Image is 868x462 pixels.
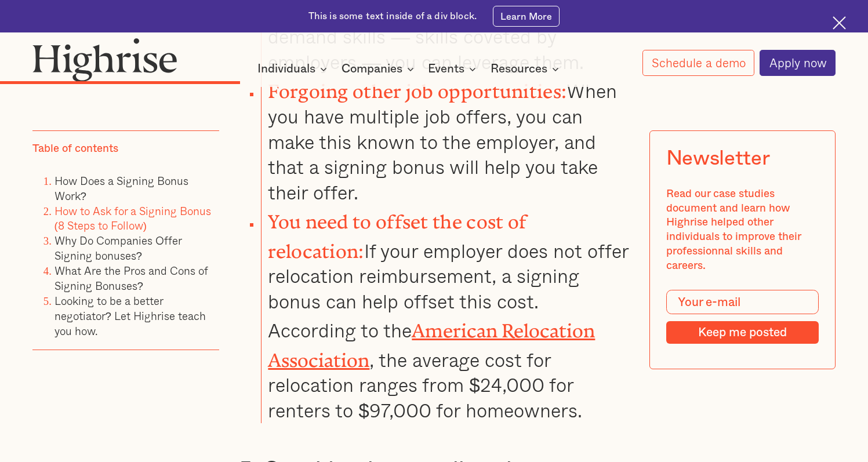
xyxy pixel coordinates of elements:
[55,262,208,294] a: What Are the Pros and Cons of Signing Bonuses?
[268,320,595,362] a: American Relocation Association
[308,10,477,23] div: This is some text inside of a div block.
[32,141,118,156] div: Table of contents
[428,62,480,76] div: Events
[760,50,835,77] a: Apply now
[55,232,181,264] a: Why Do Companies Offer Signing bonuses?
[257,62,331,76] div: Individuals
[493,6,560,27] a: Learn More
[491,62,547,76] div: Resources
[491,62,562,76] div: Resources
[428,62,464,76] div: Events
[342,62,417,76] div: Companies
[261,205,629,423] li: If your employer does not offer relocation reimbursement, a signing bonus can help offset this co...
[55,292,206,339] a: Looking to be a better negotiator? Let Highrise teach you how.
[55,202,211,234] a: How to Ask for a Signing Bonus (8 Steps to Follow)
[666,290,818,344] form: Modal Form
[833,16,846,30] img: Cross icon
[666,147,769,171] div: Newsletter
[268,211,526,253] strong: You need to offset the cost of relocation:
[666,321,818,344] input: Keep me posted
[642,50,754,76] a: Schedule a demo
[666,187,818,273] div: Read our case studies document and learn how Highrise helped other individuals to improve their p...
[261,74,629,205] li: When you have multiple job offers, you can make this known to the employer, and that a signing bo...
[55,172,188,204] a: How Does a Signing Bonus Work?
[666,290,818,314] input: Your e-mail
[32,38,177,82] img: Highrise logo
[342,62,402,76] div: Companies
[257,62,315,76] div: Individuals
